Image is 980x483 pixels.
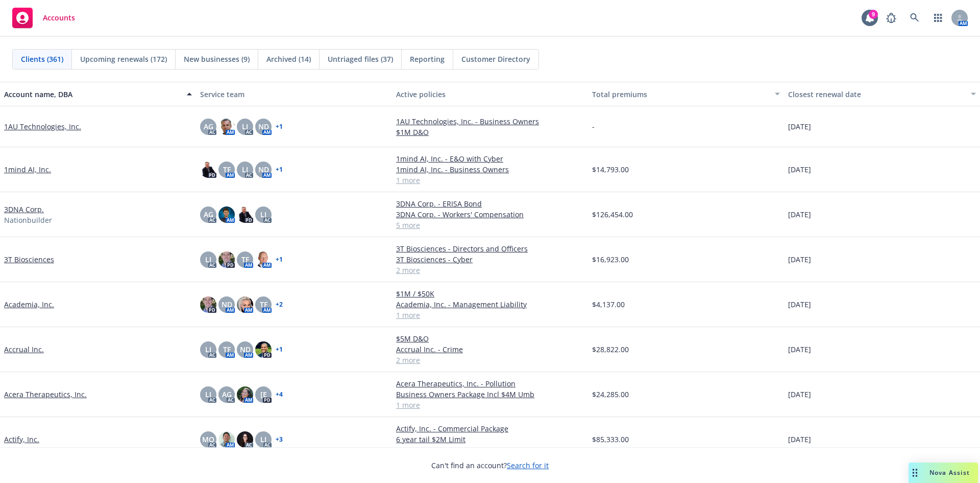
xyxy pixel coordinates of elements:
[788,389,811,400] span: [DATE]
[410,54,445,64] span: Reporting
[788,299,811,310] span: [DATE]
[396,310,584,320] a: 1 more
[8,4,79,32] a: Accounts
[929,468,970,477] span: Nova Assist
[276,257,283,263] a: + 1
[909,463,921,483] div: Drag to move
[396,254,584,265] a: 3T Biosciences - Cyber
[592,209,633,220] span: $126,454.00
[788,164,811,175] span: [DATE]
[461,54,530,64] span: Customer Directory
[788,121,811,132] span: [DATE]
[266,54,311,64] span: Archived (14)
[223,164,231,175] span: TF
[255,341,272,358] img: photo
[276,167,283,173] a: + 1
[260,299,267,310] span: TF
[205,389,211,400] span: LI
[928,8,948,28] a: Switch app
[788,89,965,100] div: Closest renewal date
[4,344,44,355] a: Accrual Inc.
[396,116,584,127] a: 1AU Technologies, Inc. - Business Owners
[237,206,253,223] img: photo
[237,386,253,403] img: photo
[396,333,584,344] a: $5M D&O
[260,389,267,400] span: [E
[396,164,584,175] a: 1mind AI, Inc. - Business Owners
[240,344,251,355] span: ND
[196,82,392,106] button: Service team
[396,355,584,365] a: 2 more
[241,254,249,265] span: TF
[4,434,39,445] a: Actify, Inc.
[396,299,584,310] a: Academia, Inc. - Management Liability
[904,8,925,28] a: Search
[788,434,811,445] span: [DATE]
[204,209,213,220] span: AG
[592,434,629,445] span: $85,333.00
[588,82,784,106] button: Total premiums
[276,436,283,443] a: + 3
[396,265,584,275] a: 2 more
[507,461,549,470] a: Search for it
[4,121,81,132] a: 1AU Technologies, Inc.
[276,392,283,398] a: + 4
[276,347,283,353] a: + 1
[4,89,181,100] div: Account name, DBA
[80,54,167,64] span: Upcoming renewals (172)
[258,164,269,175] span: ND
[909,463,978,483] button: Nova Assist
[218,119,235,135] img: photo
[242,121,248,132] span: LI
[21,54,63,64] span: Clients (361)
[788,344,811,355] span: [DATE]
[592,389,629,400] span: $24,285.00
[869,10,878,19] div: 9
[200,162,216,178] img: photo
[43,14,75,22] span: Accounts
[396,288,584,299] a: $1M / $50K
[396,220,584,231] a: 5 more
[396,423,584,434] a: Actify, Inc. - Commercial Package
[328,54,393,64] span: Untriaged files (37)
[431,460,549,471] span: Can't find an account?
[200,89,388,100] div: Service team
[396,378,584,389] a: Acera Therapeutics, Inc. - Pollution
[396,389,584,400] a: Business Owners Package Incl $4M Umb
[788,209,811,220] span: [DATE]
[592,254,629,265] span: $16,923.00
[396,434,584,445] a: 6 year tail $2M Limit
[4,254,54,265] a: 3T Biosciences
[276,302,283,308] a: + 2
[222,389,232,400] span: AG
[222,299,232,310] span: ND
[260,209,266,220] span: LI
[592,299,625,310] span: $4,137.00
[258,121,269,132] span: ND
[218,251,235,268] img: photo
[396,445,584,455] a: 1 more
[223,344,231,355] span: TF
[260,434,266,445] span: LI
[204,121,213,132] span: AG
[200,296,216,313] img: photo
[784,82,980,106] button: Closest renewal date
[396,400,584,410] a: 1 more
[4,299,54,310] a: Academia, Inc.
[396,153,584,164] a: 1mind AI, Inc. - E&O with Cyber
[396,198,584,209] a: 3DNA Corp. - ERISA Bond
[396,89,584,100] div: Active policies
[4,389,87,400] a: Acera Therapeutics, Inc.
[881,8,901,28] a: Report a Bug
[242,164,248,175] span: LI
[237,431,253,448] img: photo
[184,54,250,64] span: New businesses (9)
[396,175,584,186] a: 1 more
